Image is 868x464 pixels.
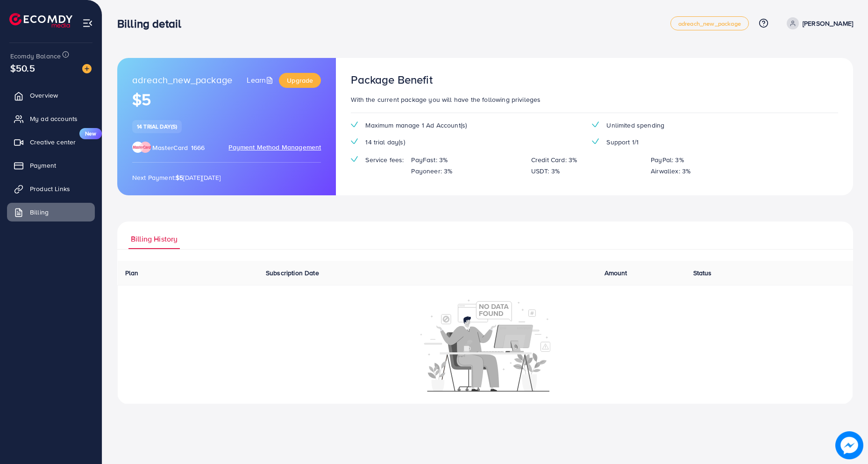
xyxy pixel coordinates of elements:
img: logo [9,13,72,28]
span: adreach_new_package [132,73,232,88]
a: adreach_new_package [670,16,749,30]
span: Ecomdy Balance [10,51,61,61]
p: Payoneer: 3% [411,165,452,177]
img: tick [351,156,358,162]
span: Upgrade [287,76,313,85]
span: My ad accounts [30,114,78,123]
p: [PERSON_NAME] [803,18,853,29]
span: 14 trial day(s) [365,137,405,147]
a: Billing [7,203,95,221]
h1: $5 [132,90,321,109]
span: Payment Method Management [228,143,321,153]
span: Billing [30,207,49,217]
span: Plan [125,268,139,278]
span: 14 trial day(s) [137,122,177,130]
span: MasterCard [152,143,188,152]
span: Amount [605,268,627,278]
h3: Package Benefit [351,73,432,86]
p: USDT: 3% [531,165,560,177]
img: tick [592,121,599,128]
img: image [835,431,863,459]
strong: $5 [176,173,183,182]
span: Overview [30,91,58,100]
img: No account [420,298,550,392]
span: Support 1/1 [606,137,639,147]
p: Credit Card: 3% [531,154,577,165]
img: menu [82,18,93,29]
a: Product Links [7,179,95,198]
p: PayFast: 3% [411,154,448,165]
span: Unlimited spending [606,121,664,130]
p: PayPal: 3% [651,154,684,165]
span: Creative center [30,137,76,147]
a: Overview [7,86,95,105]
span: adreach_new_package [678,21,741,27]
a: My ad accounts [7,109,95,128]
span: Status [693,268,712,278]
p: With the current package you will have the following privileges [351,94,838,105]
span: $50.5 [10,61,35,75]
img: tick [351,138,358,144]
span: Product Links [30,184,70,193]
span: Subscription Date [266,268,319,278]
a: [PERSON_NAME] [783,17,853,29]
p: Next Payment: [DATE][DATE] [132,172,321,183]
img: tick [592,138,599,144]
img: tick [351,121,358,128]
span: Payment [30,161,56,170]
a: Creative centerNew [7,133,95,151]
span: New [79,128,102,139]
span: Billing History [131,234,178,244]
a: Learn [247,75,275,86]
span: Maximum manage 1 Ad Account(s) [365,121,467,130]
span: 1666 [191,143,205,152]
a: Payment [7,156,95,175]
span: Service fees: [365,155,404,164]
img: brand [132,142,151,153]
h3: Billing detail [117,17,189,30]
img: image [82,64,92,73]
a: Upgrade [279,73,321,88]
p: Airwallex: 3% [651,165,690,177]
